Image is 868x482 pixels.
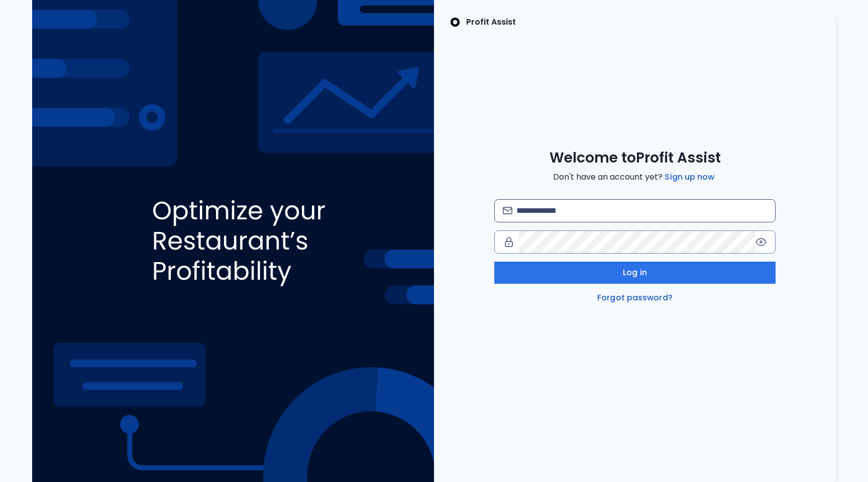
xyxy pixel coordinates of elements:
[466,16,516,28] p: Profit Assist
[595,292,675,304] a: Forgot password?
[494,262,776,284] button: Log in
[450,16,460,28] img: SpotOn Logo
[663,171,716,183] a: Sign up now
[550,149,721,167] span: Welcome to Profit Assist
[623,267,647,279] span: Log in
[503,207,512,214] img: email
[553,171,716,183] span: Don't have an account yet?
